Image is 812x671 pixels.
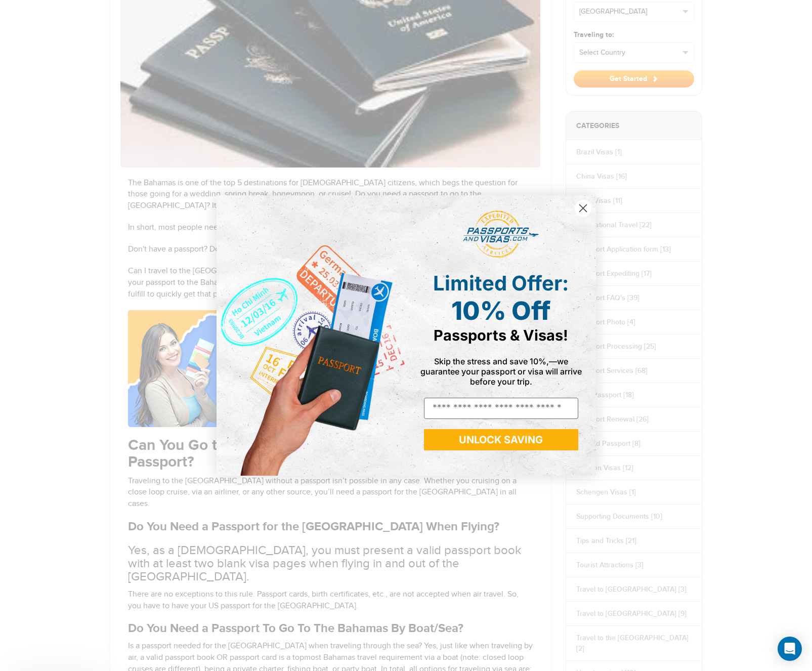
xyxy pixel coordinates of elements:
[434,326,568,344] span: Passports & Visas!
[574,199,592,217] button: Close dialog
[420,356,582,387] span: Skip the stress and save 10%,—we guarantee your passport or visa will arrive before your trip.
[463,211,539,258] img: passports and visas
[778,637,802,661] div: Open Intercom Messenger
[433,271,569,296] span: Limited Offer:
[424,429,578,450] button: UNLOCK SAVING
[451,296,550,326] span: 10% Off
[217,195,406,475] img: de9cda0d-0715-46ca-9a25-073762a91ba7.png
